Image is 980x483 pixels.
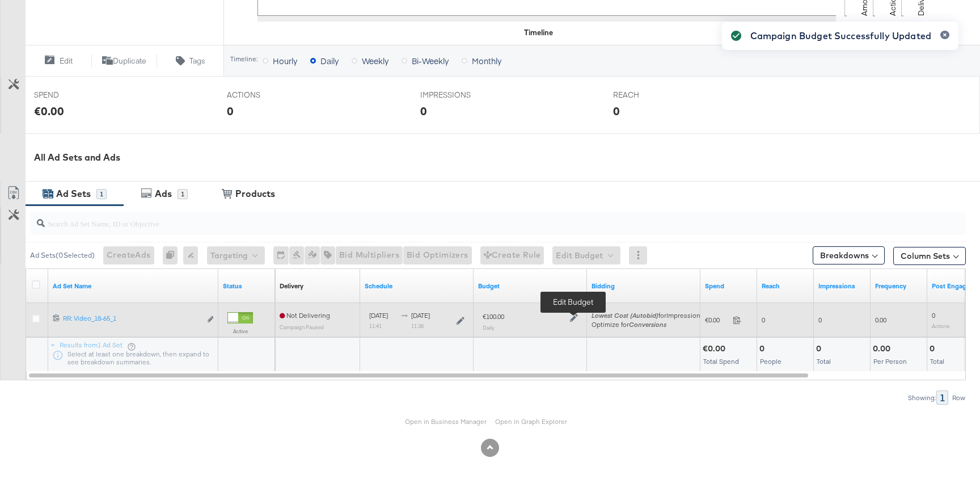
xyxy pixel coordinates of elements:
[705,282,753,291] a: The total amount spent to date.
[412,55,449,66] span: Bi-Weekly
[613,103,620,119] div: 0
[411,322,424,329] sub: 11:38
[280,311,330,320] span: Not Delivering
[483,324,495,331] sub: Daily
[227,103,234,119] div: 0
[163,246,183,264] div: 0
[157,54,223,68] button: Tags
[365,282,469,291] a: Shows when your Ad Set is scheduled to deliver.
[629,320,666,329] em: Conversions
[369,311,388,320] span: [DATE]
[750,29,931,43] div: Campaign Budget Successfully Updated
[592,320,704,329] div: Optimize for
[227,327,253,335] label: Active
[478,282,582,291] a: Shows the current budget of Ad Set.
[703,343,729,354] div: €0.00
[273,55,297,66] span: Hourly
[495,417,567,426] a: Open in Graph Explorer
[420,90,505,100] span: IMPRESSIONS
[705,316,728,324] span: €0.00
[91,54,158,68] button: Duplicate
[280,324,324,330] sub: Campaign Paused
[178,189,188,199] div: 1
[223,282,271,291] a: Shows the current state of your Ad Set.
[280,282,303,291] div: Delivery
[45,208,881,230] input: Search Ad Set Name, ID or Objective
[483,312,504,321] div: €100.00
[703,357,739,366] span: Total Spend
[405,417,487,426] a: Open in Business Manager
[362,55,388,66] span: Weekly
[25,54,91,68] button: Edit
[155,187,172,200] div: Ads
[472,55,501,66] span: Monthly
[227,90,312,100] span: ACTIONS
[113,56,146,66] span: Duplicate
[63,314,201,323] div: RR: Video_18-65_1
[189,56,205,66] span: Tags
[34,103,64,119] div: €0.00
[56,187,91,200] div: Ad Sets
[53,282,214,291] a: Your Ad Set name.
[96,189,107,199] div: 1
[280,282,303,291] a: Reflects the ability of your Ad Set to achieve delivery based on ad states, schedule and budget.
[34,90,119,100] span: SPEND
[60,56,73,66] span: Edit
[34,151,980,164] div: All Ad Sets and Ads
[235,187,275,200] div: Products
[30,250,95,261] div: Ad Sets ( 0 Selected)
[230,55,258,63] div: Timeline:
[411,311,430,320] span: [DATE]
[369,322,382,329] sub: 11:41
[592,311,704,320] span: for Impressions
[420,103,427,119] div: 0
[320,55,339,66] span: Daily
[613,90,698,100] span: REACH
[592,282,696,291] a: Shows your bid and optimisation settings for this Ad Set.
[63,314,201,326] a: RR: Video_18-65_1
[592,311,658,320] em: Lowest Cost (Autobid)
